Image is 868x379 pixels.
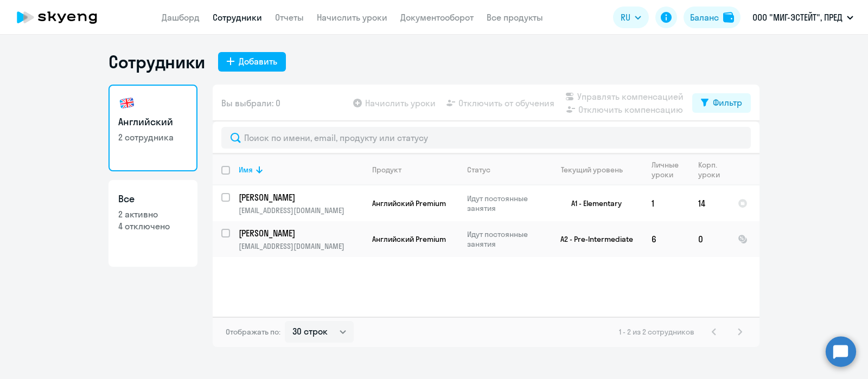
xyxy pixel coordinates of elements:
[108,180,197,267] a: Все2 активно4 отключено
[239,227,363,239] a: [PERSON_NAME]
[118,220,188,232] p: 4 отключено
[690,11,719,24] div: Баланс
[275,12,304,23] a: Отчеты
[118,192,188,206] h3: Все
[239,205,363,215] p: [EMAIL_ADDRESS][DOMAIN_NAME]
[684,7,741,28] button: Балансbalance
[467,229,541,249] p: Идут постоянные занятия
[162,12,200,23] a: Дашборд
[692,93,751,113] button: Фильтр
[643,185,690,221] td: 1
[698,160,729,179] div: Корп. уроки
[698,160,722,179] div: Корп. уроки
[551,165,642,175] div: Текущий уровень
[613,7,649,28] button: RU
[239,227,361,239] p: [PERSON_NAME]
[239,165,253,175] div: Имя
[372,234,446,244] span: Английский Premium
[467,165,541,175] div: Статус
[542,221,643,257] td: A2 - Pre-Intermediate
[690,221,729,257] td: 0
[372,165,401,175] div: Продукт
[619,327,694,337] span: 1 - 2 из 2 сотрудников
[317,12,387,23] a: Начислить уроки
[218,52,286,72] button: Добавить
[239,241,363,251] p: [EMAIL_ADDRESS][DOMAIN_NAME]
[239,55,277,68] div: Добавить
[690,185,729,221] td: 14
[372,198,446,208] span: Английский Premium
[108,85,197,171] a: Английский2 сотрудника
[713,96,742,109] div: Фильтр
[621,11,630,24] span: RU
[221,97,280,110] span: Вы выбрали: 0
[561,165,623,175] div: Текущий уровень
[213,12,262,23] a: Сотрудники
[652,160,689,179] div: Личные уроки
[747,4,859,30] button: ООО "МИГ-ЭСТЕЙТ", ПРЕД
[467,194,541,213] p: Идут постоянные занятия
[108,51,205,73] h1: Сотрудники
[239,191,363,203] a: [PERSON_NAME]
[239,191,361,203] p: [PERSON_NAME]
[467,165,490,175] div: Статус
[652,160,682,179] div: Личные уроки
[118,94,136,112] img: english
[221,127,751,149] input: Поиск по имени, email, продукту или статусу
[542,185,643,221] td: A1 - Elementary
[487,12,543,23] a: Все продукты
[118,208,188,220] p: 2 активно
[372,165,458,175] div: Продукт
[226,327,280,337] span: Отображать по:
[239,165,363,175] div: Имя
[723,12,734,23] img: balance
[643,221,690,257] td: 6
[118,131,188,143] p: 2 сотрудника
[400,12,474,23] a: Документооборот
[752,11,843,24] p: ООО "МИГ-ЭСТЕЙТ", ПРЕД
[118,115,188,129] h3: Английский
